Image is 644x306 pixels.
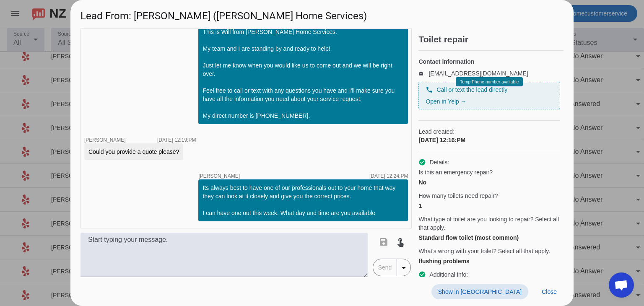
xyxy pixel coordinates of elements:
mat-icon: check_circle [418,158,426,166]
div: Hi [PERSON_NAME], This is Will from [PERSON_NAME] Home Services. My team and I are standing by an... [203,11,404,120]
span: [PERSON_NAME] [198,174,240,179]
a: Open in Yelp → [426,98,466,105]
span: Close [542,288,557,295]
mat-icon: arrow_drop_down [399,263,409,273]
button: Show in [GEOGRAPHIC_DATA] [431,284,528,299]
span: [PERSON_NAME] [84,137,126,143]
div: No [418,178,560,187]
h2: Toilet repair [418,35,563,44]
span: Lead created: [418,127,560,136]
span: What type of toilet are you looking to repair? Select all that apply. [418,215,560,232]
span: Call or text the lead directly [436,86,507,94]
div: Standard flow toilet (most common) [418,233,560,242]
div: Its always best to have one of our professionals out to your home that way they can look at it cl... [203,184,404,217]
span: Is this an emergency repair? [418,168,493,176]
h4: Contact information [418,57,560,66]
span: Additional info: [429,270,468,279]
mat-icon: check_circle [418,271,426,278]
div: [DATE] 12:19:PM [157,137,196,143]
span: Show in [GEOGRAPHIC_DATA] [438,288,522,295]
span: What's wrong with your toilet? Select all that apply. [418,247,550,255]
mat-icon: phone [426,86,433,93]
div: [DATE] 12:24:PM [369,174,408,179]
span: Temp Phone number available [460,80,519,84]
div: 1 [418,202,560,210]
div: Could you provide a quote please? [88,148,179,156]
span: How many toilets need repair? [418,192,498,200]
span: Details: [429,158,449,166]
mat-icon: email [418,71,428,75]
div: flushing problems [418,257,560,265]
div: Open chat [609,272,634,298]
a: [EMAIL_ADDRESS][DOMAIN_NAME] [428,70,528,77]
mat-icon: touch_app [395,237,405,247]
div: [DATE] 12:16:PM [418,136,560,144]
button: Close [535,284,563,299]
